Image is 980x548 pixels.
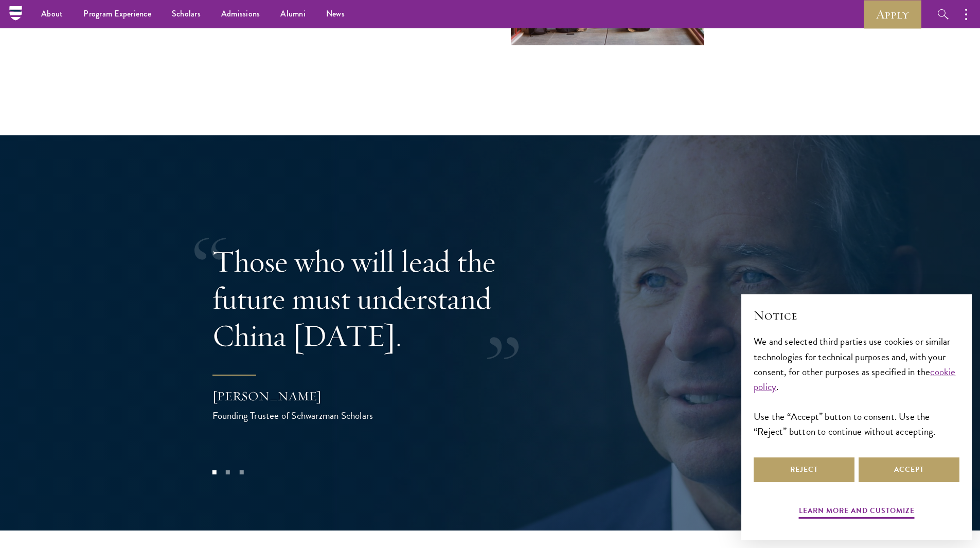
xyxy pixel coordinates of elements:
[754,307,959,324] h2: Notice
[212,243,547,354] p: Those who will lead the future must understand China [DATE].
[207,466,221,479] button: 1 of 3
[221,466,235,479] button: 2 of 3
[754,364,956,394] a: cookie policy
[212,387,418,405] div: [PERSON_NAME]
[799,504,915,520] button: Learn more and customize
[754,334,959,438] div: We and selected third parties use cookies or similar technologies for technical purposes and, wit...
[212,408,418,423] div: Founding Trustee of Schwarzman Scholars
[754,457,854,482] button: Reject
[235,466,248,479] button: 3 of 3
[859,457,959,482] button: Accept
